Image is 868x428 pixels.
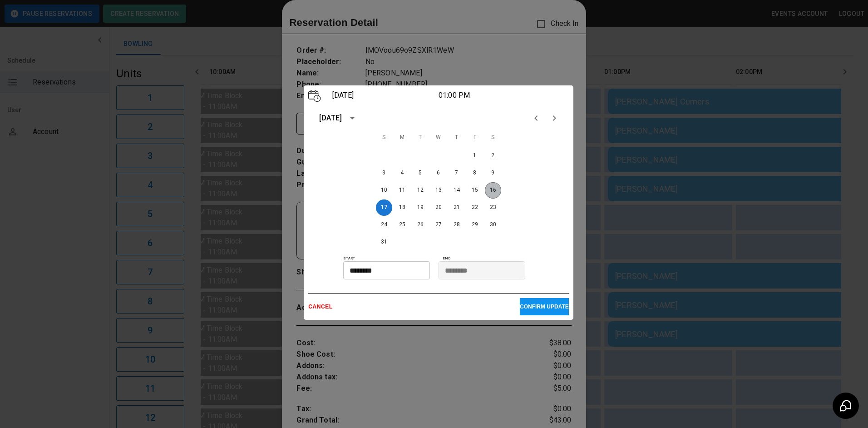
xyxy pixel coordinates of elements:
button: 4 [394,165,410,181]
button: 16 [485,182,501,199]
button: 8 [467,165,483,181]
button: 6 [430,165,447,181]
button: 7 [449,165,465,181]
div: [DATE] [319,113,342,124]
button: Next month [545,109,563,127]
button: 10 [376,182,392,199]
button: 23 [485,199,501,216]
button: 5 [412,165,429,181]
button: 30 [485,217,501,233]
button: 28 [449,217,465,233]
button: 18 [394,199,410,216]
p: END [443,256,569,261]
button: 26 [412,217,429,233]
img: Vector [308,90,321,102]
button: 19 [412,199,429,216]
button: 27 [430,217,447,233]
input: Choose time, selected time is 1:00 PM [343,261,424,279]
span: Thursday [449,129,465,147]
button: 17 [376,199,392,216]
span: Friday [467,129,483,147]
button: 3 [376,165,392,181]
button: 14 [449,182,465,199]
span: Sunday [376,129,392,147]
p: CONFIRM UPDATE [520,304,569,310]
button: 20 [430,199,447,216]
span: Tuesday [412,129,429,147]
button: 25 [394,217,410,233]
button: 24 [376,217,392,233]
button: 2 [485,148,501,164]
input: Choose time, selected time is 3:00 PM [439,261,519,279]
button: Previous month [527,109,545,127]
p: 01:00 PM [439,90,547,101]
p: [DATE] [330,90,439,101]
p: START [343,256,439,261]
button: 31 [376,234,392,250]
p: CANCEL [308,304,520,310]
button: 15 [467,182,483,199]
button: 22 [467,199,483,216]
button: 12 [412,182,429,199]
button: calendar view is open, switch to year view [345,110,360,126]
button: 29 [467,217,483,233]
button: CONFIRM UPDATE [520,298,569,315]
button: 21 [449,199,465,216]
button: 1 [467,148,483,164]
span: Wednesday [430,129,447,147]
span: Saturday [485,129,501,147]
button: 13 [430,182,447,199]
button: 11 [394,182,410,199]
span: Monday [394,129,410,147]
button: 9 [485,165,501,181]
